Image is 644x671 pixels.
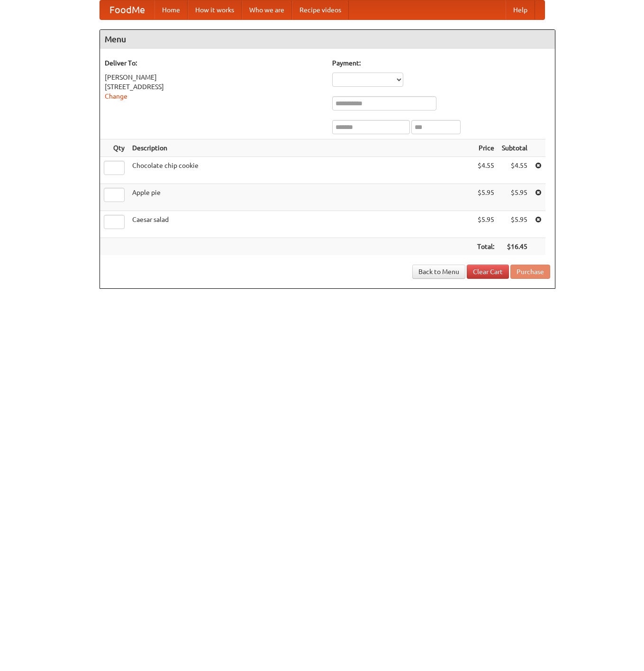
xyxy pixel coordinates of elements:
[105,73,323,82] div: [PERSON_NAME]
[100,0,154,19] a: FoodMe
[498,139,531,157] th: Subtotal
[412,265,465,279] a: Back to Menu
[473,139,498,157] th: Price
[498,238,531,256] th: $16.45
[128,184,473,211] td: Apple pie
[473,238,498,256] th: Total:
[467,265,509,279] a: Clear Cart
[498,211,531,238] td: $5.95
[128,139,473,157] th: Description
[292,0,349,19] a: Recipe videos
[473,157,498,184] td: $4.55
[506,0,535,19] a: Help
[498,184,531,211] td: $5.95
[242,0,292,19] a: Who we are
[105,82,323,92] div: [STREET_ADDRESS]
[128,211,473,238] td: Caesar salad
[498,157,531,184] td: $4.55
[473,211,498,238] td: $5.95
[510,265,550,279] button: Purchase
[473,184,498,211] td: $5.95
[100,30,555,49] h4: Menu
[100,139,128,157] th: Qty
[105,92,127,100] a: Change
[105,58,323,68] h5: Deliver To:
[128,157,473,184] td: Chocolate chip cookie
[332,58,550,68] h5: Payment:
[154,0,188,19] a: Home
[188,0,242,19] a: How it works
